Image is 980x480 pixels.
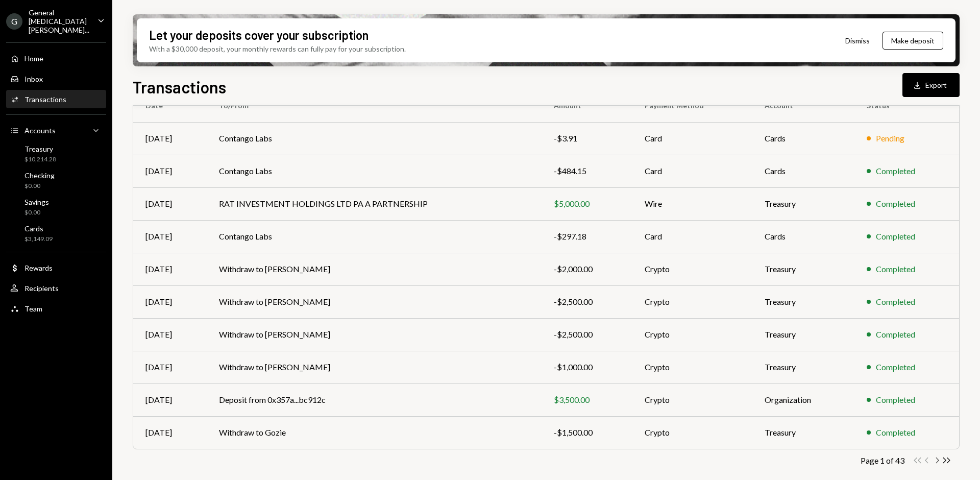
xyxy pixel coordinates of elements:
[554,230,620,243] div: -$297.18
[145,328,194,341] div: [DATE]
[861,455,904,465] div: Page 1 of 43
[542,89,632,122] th: Amount
[6,299,106,318] a: Team
[24,208,49,217] div: $0.00
[24,145,56,153] div: Treasury
[876,394,915,406] div: Completed
[632,318,752,351] td: Crypto
[207,122,542,155] td: Contango Labs
[145,230,194,243] div: [DATE]
[6,258,106,277] a: Rewards
[207,383,542,416] td: Deposit from 0x357a...bc912c
[854,89,959,122] th: Status
[145,132,194,145] div: [DATE]
[24,284,59,293] div: Recipients
[876,132,904,145] div: Pending
[149,27,369,43] div: Let your deposits cover your subscription
[554,132,620,145] div: -$3.91
[24,304,42,313] div: Team
[752,383,854,416] td: Organization
[876,165,915,177] div: Completed
[207,187,542,220] td: RAT INVESTMENT HOLDINGS LTD PA A PARTNERSHIP
[6,221,106,246] a: Cards$3,149.09
[6,141,106,166] a: Treasury$10,214.28
[752,122,854,155] td: Cards
[752,318,854,351] td: Treasury
[207,416,542,449] td: Withdraw to Gozie
[207,351,542,383] td: Withdraw to [PERSON_NAME]
[24,126,56,135] div: Accounts
[207,89,542,122] th: To/From
[752,351,854,383] td: Treasury
[876,198,915,210] div: Completed
[207,318,542,351] td: Withdraw to [PERSON_NAME]
[554,394,620,406] div: $3,500.00
[145,165,194,177] div: [DATE]
[752,89,854,122] th: Account
[883,32,943,50] button: Make deposit
[752,220,854,253] td: Cards
[752,253,854,285] td: Treasury
[554,296,620,308] div: -$2,500.00
[207,253,542,285] td: Withdraw to [PERSON_NAME]
[876,263,915,275] div: Completed
[6,121,106,139] a: Accounts
[207,220,542,253] td: Contango Labs
[24,95,66,104] div: Transactions
[133,77,226,97] h1: Transactions
[752,155,854,187] td: Cards
[24,54,43,63] div: Home
[145,296,194,308] div: [DATE]
[145,426,194,439] div: [DATE]
[554,198,620,210] div: $5,000.00
[632,285,752,318] td: Crypto
[24,235,53,244] div: $3,149.09
[876,361,915,373] div: Completed
[554,263,620,275] div: -$2,000.00
[6,13,22,30] div: G
[133,89,207,122] th: Date
[876,230,915,243] div: Completed
[24,198,49,206] div: Savings
[632,155,752,187] td: Card
[554,328,620,341] div: -$2,500.00
[554,361,620,373] div: -$1,000.00
[632,89,752,122] th: Payment Method
[632,416,752,449] td: Crypto
[6,168,106,193] a: Checking$0.00
[24,263,53,272] div: Rewards
[902,73,960,97] button: Export
[145,263,194,275] div: [DATE]
[24,171,55,180] div: Checking
[632,187,752,220] td: Wire
[145,394,194,406] div: [DATE]
[632,220,752,253] td: Card
[207,155,542,187] td: Contango Labs
[6,49,106,67] a: Home
[24,75,43,83] div: Inbox
[554,426,620,439] div: -$1,500.00
[6,195,106,219] a: Savings$0.00
[832,29,883,53] button: Dismiss
[752,187,854,220] td: Treasury
[207,285,542,318] td: Withdraw to [PERSON_NAME]
[145,198,194,210] div: [DATE]
[554,165,620,177] div: -$484.15
[876,296,915,308] div: Completed
[632,253,752,285] td: Crypto
[632,351,752,383] td: Crypto
[29,8,89,34] div: General [MEDICAL_DATA][PERSON_NAME]...
[6,90,106,108] a: Transactions
[24,155,56,164] div: $10,214.28
[876,426,915,439] div: Completed
[632,383,752,416] td: Crypto
[6,69,106,88] a: Inbox
[6,279,106,297] a: Recipients
[876,328,915,341] div: Completed
[24,224,53,233] div: Cards
[149,43,406,54] div: With a $30,000 deposit, your monthly rewards can fully pay for your subscription.
[632,122,752,155] td: Card
[24,182,55,190] div: $0.00
[145,361,194,373] div: [DATE]
[752,416,854,449] td: Treasury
